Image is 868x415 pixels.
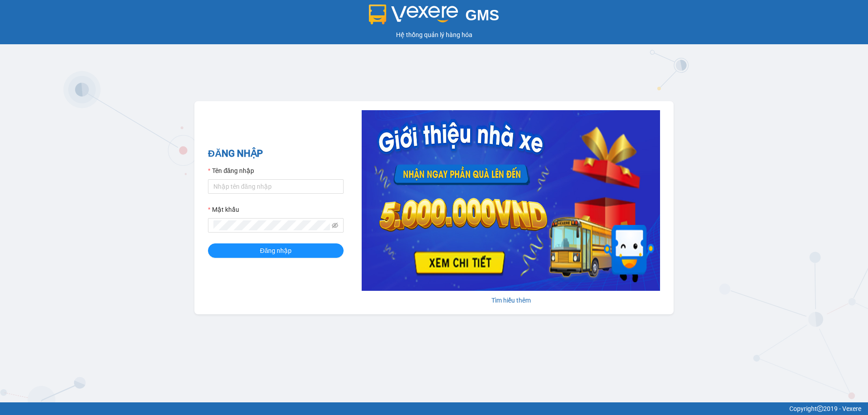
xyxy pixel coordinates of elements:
span: Đăng nhập [260,246,292,256]
img: banner-0 [362,110,660,291]
span: GMS [465,7,499,23]
span: eye-invisible [332,222,338,228]
label: Mật khẩu [208,205,239,214]
div: Copyright 2019 - Vexere [7,404,861,414]
input: Tên đăng nhập [208,179,344,194]
div: Hệ thống quản lý hàng hóa [2,30,866,40]
h2: ĐĂNG NHẬP [208,146,344,161]
span: copyright [817,406,823,412]
a: GMS [369,14,500,21]
button: Đăng nhập [208,243,344,258]
div: Tìm hiểu thêm [362,295,660,305]
img: logo 2 [369,5,458,24]
label: Tên đăng nhập [208,166,254,176]
input: Mật khẩu [213,220,330,230]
